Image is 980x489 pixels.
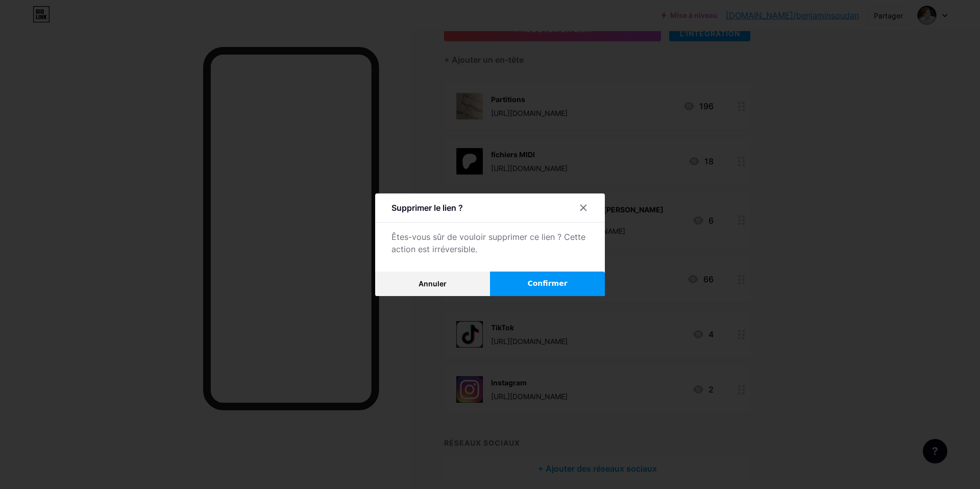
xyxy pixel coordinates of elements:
font: Êtes-vous sûr de vouloir supprimer ce lien ? Cette action est irréversible. [391,232,585,254]
font: Annuler [419,279,447,288]
button: Annuler [375,272,490,296]
font: Confirmer [527,279,567,287]
font: Supprimer le lien ? [391,203,463,213]
button: Confirmer [490,272,605,296]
